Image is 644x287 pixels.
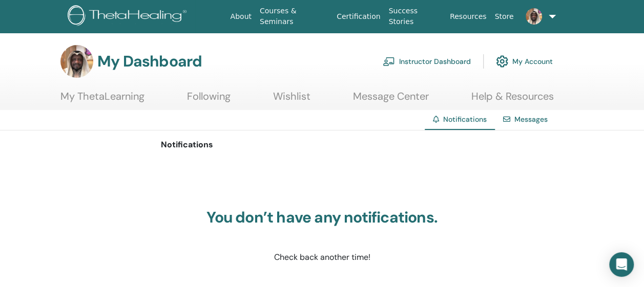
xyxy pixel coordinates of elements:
[383,57,395,66] img: chalkboard-teacher.svg
[490,7,517,26] a: Store
[496,53,508,70] img: cog.svg
[471,90,554,110] a: Help & Resources
[226,7,255,26] a: About
[333,7,384,26] a: Certification
[187,90,231,110] a: Following
[60,90,144,110] a: My ThetaLearning
[194,251,450,263] p: Check back another time!
[97,52,202,71] h3: My Dashboard
[194,208,450,227] h3: You don’t have any notifications.
[256,2,333,31] a: Courses & Seminars
[161,139,483,151] p: Notifications
[273,90,310,110] a: Wishlist
[526,8,542,25] img: default.jpg
[443,115,487,124] span: Notifications
[496,50,553,73] a: My Account
[383,50,471,73] a: Instructor Dashboard
[609,252,634,277] div: Open Intercom Messenger
[446,7,491,26] a: Resources
[514,115,548,124] a: Messages
[68,5,190,28] img: logo.png
[384,2,445,31] a: Success Stories
[353,90,429,110] a: Message Center
[60,45,93,78] img: default.jpg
